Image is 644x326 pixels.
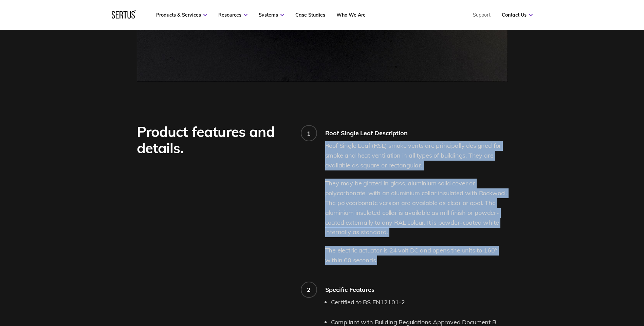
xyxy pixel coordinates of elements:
div: Product features and details. [137,124,291,156]
div: Roof Single Leaf Description [325,129,508,137]
p: The electric actuator is 24 volt DC and opens the units to 160° within 60 seconds. [325,246,508,265]
p: They may be glazed in glass, aluminium solid cover or polycarbonate, with an aluminium collar ins... [325,179,508,237]
a: Systems [259,12,284,18]
a: Case Studies [295,12,325,18]
a: Products & Services [156,12,207,18]
div: 2 [307,286,311,293]
a: Contact Us [502,12,533,18]
a: Who We Are [336,12,366,18]
iframe: Chat Widget [522,247,644,326]
p: Roof Single Leaf (RSL) smoke vents are principally designed for smoke and heat ventilation in all... [325,141,508,170]
div: 1 [307,129,311,137]
div: Specific Features [325,286,508,293]
a: Resources [218,12,247,18]
a: Support [473,12,491,18]
li: Certified to BS EN12101-2 [331,298,508,307]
